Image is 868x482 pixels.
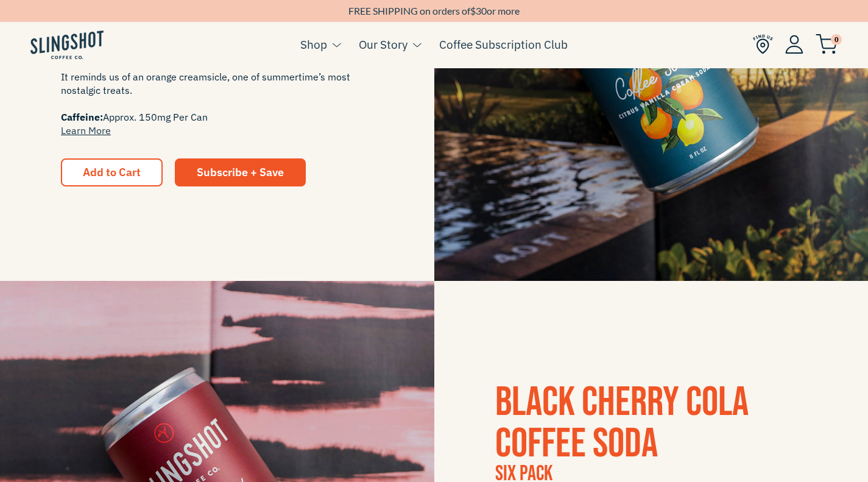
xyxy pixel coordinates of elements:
[439,35,568,54] a: Coffee Subscription Club
[175,158,306,186] a: Subscribe + Save
[61,124,111,136] a: Learn More
[197,165,284,179] span: Subscribe + Save
[470,5,476,16] span: $
[359,35,408,54] a: Our Story
[61,111,103,123] span: Caffeine:
[816,34,838,54] img: cart
[831,34,842,45] span: 0
[83,165,141,179] span: Add to Cart
[495,378,749,469] span: Black Cherry Cola Coffee Soda
[753,34,773,54] img: Find Us
[785,35,803,54] img: Account
[495,378,749,469] a: Black Cherry ColaCoffee Soda
[476,5,487,16] span: 30
[61,158,163,186] button: Add to Cart
[61,70,373,137] span: It reminds us of an orange creamsicle, one of summertime’s most nostalgic treats. Approx. 150mg P...
[816,37,838,52] a: 0
[300,35,327,54] a: Shop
